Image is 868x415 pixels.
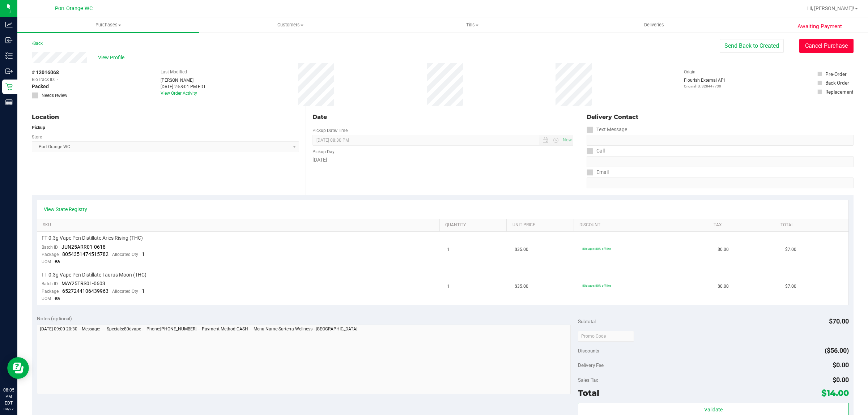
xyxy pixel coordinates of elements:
label: Last Modified [161,69,187,75]
span: Deliveries [634,22,674,28]
span: $7.00 [785,246,796,253]
span: ea [55,295,60,301]
a: Deliveries [563,17,745,33]
span: Sales Tax [578,377,598,383]
span: Tills [382,22,563,28]
inline-svg: Analytics [5,21,13,28]
span: Awaiting Payment [797,22,842,31]
a: Back [32,41,43,46]
span: $0.00 [833,361,849,369]
p: Original ID: 328447730 [684,84,725,89]
span: ea [55,258,60,264]
span: Allocated Qty [112,252,138,257]
p: 09/27 [3,406,14,412]
span: $0.00 [718,246,729,253]
span: Purchases [17,22,199,28]
a: Discount [579,222,705,228]
span: Allocated Qty [112,289,138,294]
a: Customers [199,17,381,33]
span: FT 0.3g Vape Pen Distillate Taurus Moon (THC) [42,271,146,278]
inline-svg: Outbound [5,68,13,75]
inline-svg: Reports [5,99,13,106]
span: Batch ID [42,245,58,250]
input: Promo Code [578,331,634,342]
span: $0.00 [718,283,729,290]
label: Store [32,134,42,140]
span: $14.00 [821,388,849,398]
inline-svg: Inbound [5,37,13,44]
span: # 12016068 [32,69,59,76]
span: Batch ID [42,281,58,286]
div: [DATE] [312,156,573,164]
span: Package [42,252,59,257]
span: 6527244106439963 [62,288,109,294]
div: [DATE] 2:58:01 PM EDT [161,84,206,90]
button: Cancel Purchase [799,39,854,53]
span: Needs review [42,92,67,99]
span: Customers [200,22,381,28]
label: Call [587,146,605,156]
a: SKU [43,222,437,228]
div: Date [312,113,573,121]
span: UOM [42,259,51,264]
a: Total [780,222,839,228]
div: Location [32,113,299,121]
span: 8054351474515782 [62,251,109,257]
div: Replacement [825,88,853,95]
inline-svg: Retail [5,83,13,90]
label: Text Message [587,124,627,135]
span: 80dvape: 80% off line [582,284,611,287]
label: Pickup Date/Time [312,127,348,134]
label: Pickup Day [312,149,335,155]
span: Hi, [PERSON_NAME]! [807,5,854,11]
span: $35.00 [515,283,528,290]
a: View Order Activity [161,91,197,96]
span: $7.00 [785,283,796,290]
label: Email [587,167,609,177]
a: Tills [381,17,563,33]
span: 1 [447,283,450,290]
span: Discounts [578,344,599,357]
span: Delivery Fee [578,362,604,368]
div: Back Order [825,79,849,86]
div: Pre-Order [825,70,847,78]
span: 80dvape: 80% off line [582,247,611,251]
a: Quantity [445,222,504,228]
iframe: Resource center [7,357,29,379]
span: - [57,76,58,83]
a: View State Registry [44,206,87,213]
span: UOM [42,296,51,301]
div: Delivery Contact [587,113,854,121]
span: Package [42,289,59,294]
span: JUN25ARR01-0618 [61,244,106,250]
a: Tax [714,222,772,228]
input: Format: (999) 999-9999 [587,135,854,146]
p: 08:05 PM EDT [3,387,14,406]
span: Port Orange WC [55,5,93,12]
a: Purchases [17,17,199,33]
span: Packed [32,83,49,90]
span: 1 [142,251,145,257]
div: [PERSON_NAME] [161,77,206,84]
span: FT 0.3g Vape Pen Distillate Aries Rising (THC) [42,235,143,241]
span: BioTrack ID: [32,76,55,83]
span: Total [578,388,599,398]
span: 1 [447,246,450,253]
span: Subtotal [578,318,596,324]
span: Notes (optional) [37,316,72,321]
span: View Profile [98,54,127,61]
button: Send Back to Created [720,39,784,53]
inline-svg: Inventory [5,52,13,59]
span: ($56.00) [825,347,849,354]
input: Format: (999) 999-9999 [587,156,854,167]
label: Origin [684,69,695,75]
span: $70.00 [829,317,849,325]
span: MAY25TRS01-0603 [61,281,105,286]
a: Unit Price [512,222,571,228]
span: Validate [704,407,723,412]
div: Flourish External API [684,77,725,89]
span: $0.00 [833,376,849,384]
span: 1 [142,288,145,294]
span: $35.00 [515,246,528,253]
strong: Pickup [32,125,45,130]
